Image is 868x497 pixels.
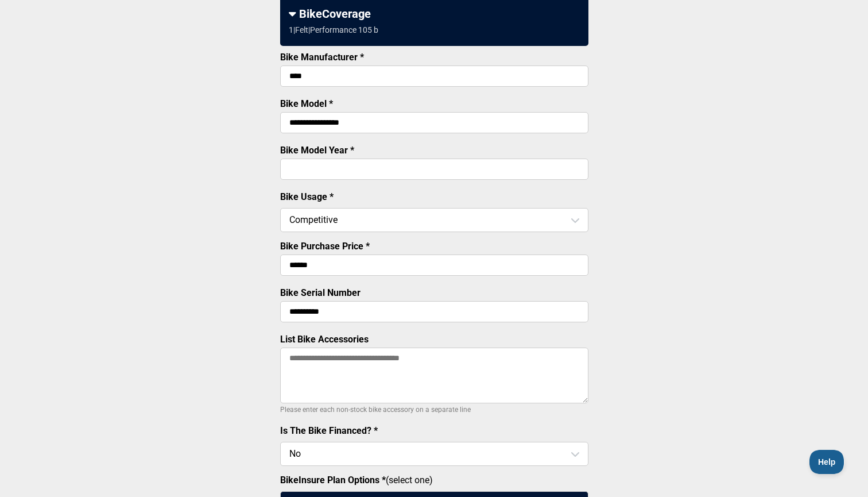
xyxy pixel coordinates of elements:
label: Bike Model Year * [280,145,354,156]
div: 1 | Felt | Performance 105 b [289,25,378,34]
label: Bike Serial Number [280,287,361,298]
div: BikeCoverage [289,7,580,21]
label: Bike Manufacturer * [280,52,364,63]
label: List Bike Accessories [280,334,369,345]
label: Bike Purchase Price * [280,241,370,252]
strong: BikeInsure Plan Options * [280,475,386,486]
label: Bike Model * [280,98,333,109]
label: Bike Usage * [280,191,334,202]
label: (select one) [280,475,588,486]
label: Is The Bike Financed? * [280,425,378,436]
p: Please enter each non-stock bike accessory on a separate line [280,403,588,417]
iframe: Toggle Customer Support [809,450,845,474]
